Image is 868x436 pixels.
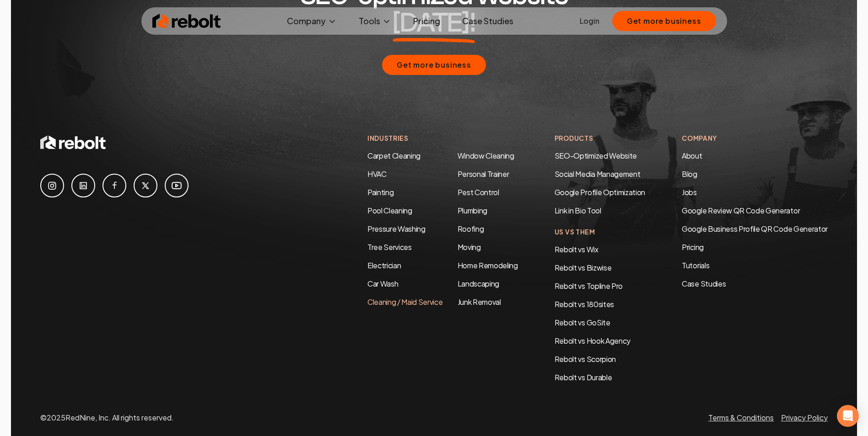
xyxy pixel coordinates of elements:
[781,413,828,422] a: Privacy Policy
[555,169,641,179] a: Social Media Management
[367,224,426,234] a: Pressure Washing
[280,12,344,30] button: Company
[682,133,828,143] h4: Company
[708,413,774,422] a: Terms & Conditions
[367,261,401,270] a: Electrician
[458,279,499,288] a: Landscaping
[367,187,394,197] a: Painting
[580,16,599,27] a: Login
[555,263,612,272] a: Rebolt vs Bizwise
[555,299,614,309] a: Rebolt vs 180sites
[682,151,702,160] a: About
[458,169,509,179] a: Personal Trainer
[682,187,697,197] a: Jobs
[555,372,612,382] a: Rebolt vs Durable
[458,187,499,197] a: Pest Control
[555,151,637,160] a: SEO-Optimized Website
[555,187,645,197] a: Google Profile Optimization
[555,227,645,237] h4: Us Vs Them
[555,245,598,254] a: Rebolt vs Wix
[455,12,521,30] a: Case Studies
[682,260,828,271] a: Tutorials
[367,133,518,143] h4: Industries
[682,206,800,215] a: Google Review QR Code Generator
[367,169,387,179] a: HVAC
[152,12,221,30] img: Rebolt Logo
[682,224,828,234] a: Google Business Profile QR Code Generator
[458,261,518,270] a: Home Remodeling
[682,278,828,289] a: Case Studies
[458,224,484,234] a: Roofing
[458,151,514,160] a: Window Cleaning
[367,297,443,307] a: Cleaning / Maid Service
[40,412,174,423] p: © 2025 RedNine, Inc. All rights reserved.
[555,318,610,327] a: Rebolt vs GoSite
[458,297,501,307] a: Junk Removal
[367,242,412,252] a: Tree Services
[555,206,601,215] a: Link in Bio Tool
[555,133,645,143] h4: Products
[555,336,631,346] a: Rebolt vs Hook Agency
[367,206,412,215] a: Pool Cleaning
[682,169,697,179] a: Blog
[555,281,623,291] a: Rebolt vs Topline Pro
[458,242,481,252] a: Moving
[406,12,447,30] a: Pricing
[393,9,475,37] span: [DATE]!
[612,11,716,31] button: Get more business
[458,206,487,215] a: Plumbing
[682,242,828,253] a: Pricing
[367,151,421,160] a: Carpet Cleaning
[351,12,399,30] button: Tools
[555,354,616,364] a: Rebolt vs Scorpion
[382,55,486,75] button: Get more business
[837,405,859,427] div: Open Intercom Messenger
[367,279,398,288] a: Car Wash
